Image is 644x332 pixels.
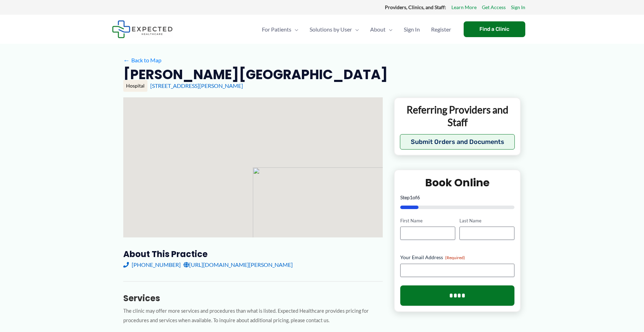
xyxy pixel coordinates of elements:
[398,17,425,42] a: Sign In
[386,17,393,42] span: Menu Toggle
[400,254,515,261] label: Your Email Address
[310,17,352,42] span: Solutions by User
[123,57,130,63] span: ←
[291,17,298,42] span: Menu Toggle
[262,17,291,42] span: For Patients
[400,103,515,129] p: Referring Providers and Staff
[370,17,386,42] span: About
[459,217,514,224] label: Last Name
[482,3,506,12] a: Get Access
[385,4,446,10] strong: Providers, Clinics, and Staff:
[304,17,365,42] a: Solutions by UserMenu Toggle
[451,3,477,12] a: Learn More
[400,217,455,224] label: First Name
[400,176,515,189] h2: Book Online
[464,21,525,37] a: Find a Clinic
[256,17,457,42] nav: Primary Site Navigation
[445,255,465,260] span: (Required)
[150,82,243,89] a: [STREET_ADDRESS][PERSON_NAME]
[511,3,525,12] a: Sign In
[112,20,173,38] img: Expected Healthcare Logo - side, dark font, small
[183,260,293,270] a: [URL][DOMAIN_NAME][PERSON_NAME]
[123,293,383,304] h3: Services
[256,17,304,42] a: For PatientsMenu Toggle
[123,306,383,325] p: The clinic may offer more services and procedures than what is listed. Expected Healthcare provid...
[123,260,181,270] a: [PHONE_NUMBER]
[404,17,420,42] span: Sign In
[400,195,515,200] p: Step of
[365,17,398,42] a: AboutMenu Toggle
[431,17,451,42] span: Register
[123,249,383,260] h3: About this practice
[410,194,413,200] span: 1
[123,66,388,83] h2: [PERSON_NAME][GEOGRAPHIC_DATA]
[123,55,161,65] a: ←Back to Map
[417,194,420,200] span: 6
[123,80,147,92] div: Hospital
[400,134,515,150] button: Submit Orders and Documents
[425,17,457,42] a: Register
[352,17,359,42] span: Menu Toggle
